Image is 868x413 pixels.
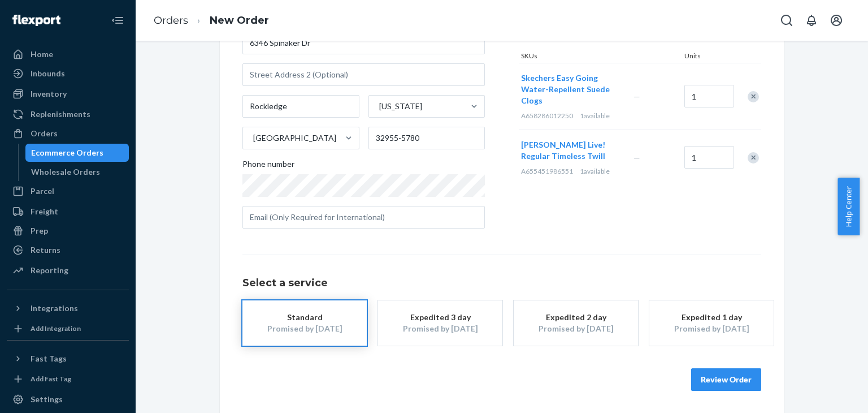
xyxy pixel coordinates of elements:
div: Promised by [DATE] [259,323,350,334]
input: Email (Only Required for International) [242,206,485,229]
div: Home [31,49,53,60]
div: Promised by [DATE] [666,323,757,334]
a: Orders [7,124,129,143]
button: Expedited 2 dayPromised by [DATE] [514,300,638,346]
div: Settings [31,394,63,405]
div: Standard [259,312,350,323]
a: Ecommerce Orders [25,144,129,162]
button: [PERSON_NAME] Live! Regular Timeless Twill [521,139,620,162]
div: [US_STATE] [379,101,422,112]
a: Add Fast Tag [7,372,129,386]
div: Remove Item [748,152,759,164]
button: Close Navigation [106,9,129,32]
button: Expedited 3 dayPromised by [DATE] [378,300,502,346]
a: Inventory [7,85,129,103]
input: Street Address 2 (Optional) [242,63,485,86]
div: Orders [31,128,58,139]
button: Review Order [691,368,761,391]
a: Orders [154,14,188,27]
button: Open Search Box [775,9,798,32]
button: Integrations [7,299,129,317]
input: [US_STATE] [378,101,379,112]
a: Returns [7,241,129,259]
h1: Select a service [242,278,761,289]
div: Freight [31,206,58,217]
a: Freight [7,203,129,221]
a: Replenishments [7,105,129,123]
button: Help Center [837,178,860,235]
a: Reporting [7,261,129,279]
div: Units [682,51,733,63]
button: StandardPromised by [DATE] [242,300,367,346]
div: Expedited 2 day [531,312,621,323]
div: Inbounds [31,68,65,79]
a: Settings [7,390,129,408]
button: Open notifications [800,9,823,32]
input: Quantity [684,85,734,107]
span: A658286012250 [521,111,573,120]
input: City [242,95,359,118]
div: Integrations [31,303,78,314]
span: Phone number [242,158,294,174]
button: Open account menu [825,9,848,32]
div: Reporting [31,265,68,276]
button: Fast Tags [7,350,129,368]
div: Replenishments [31,109,90,120]
input: Quantity [684,146,734,169]
div: Add Fast Tag [31,374,71,384]
button: Expedited 1 dayPromised by [DATE] [649,300,774,346]
a: Inbounds [7,64,129,83]
div: Ecommerce Orders [31,147,103,158]
a: Wholesale Orders [25,163,129,181]
div: Fast Tags [31,353,67,364]
div: Returns [31,244,60,256]
ol: breadcrumbs [145,4,278,37]
div: Promised by [DATE] [531,323,621,334]
div: Remove Item [748,91,759,102]
a: New Order [210,14,269,27]
img: Flexport logo [12,15,60,26]
input: Street Address [242,32,485,54]
span: A655451986551 [521,167,573,175]
div: Promised by [DATE] [395,323,485,334]
div: Wholesale Orders [31,166,100,178]
div: Add Integration [31,324,81,333]
a: Add Integration [7,322,129,335]
button: Skechers Easy Going Water-Repellent Suede Clogs [521,72,620,106]
div: Expedited 1 day [666,312,757,323]
div: Inventory [31,88,67,100]
input: ZIP Code [368,127,485,149]
div: SKUs [519,51,682,63]
div: Parcel [31,186,54,197]
div: Expedited 3 day [395,312,485,323]
a: Parcel [7,182,129,200]
span: — [633,153,640,162]
span: 1 available [580,111,610,120]
span: [PERSON_NAME] Live! Regular Timeless Twill [521,140,605,161]
span: 1 available [580,167,610,175]
a: Home [7,45,129,63]
input: [GEOGRAPHIC_DATA] [252,132,253,144]
div: Prep [31,225,48,236]
div: [GEOGRAPHIC_DATA] [253,132,336,144]
span: — [633,92,640,101]
a: Prep [7,222,129,240]
span: Skechers Easy Going Water-Repellent Suede Clogs [521,73,610,105]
